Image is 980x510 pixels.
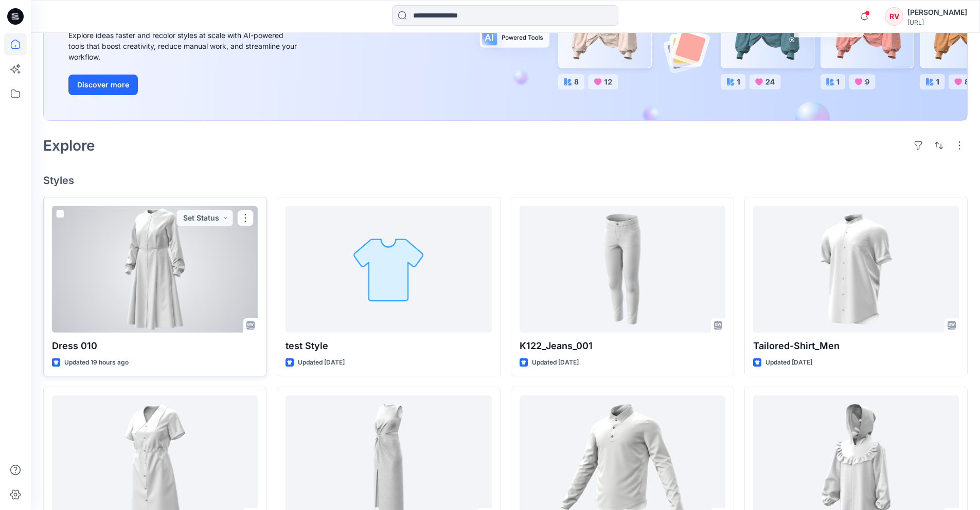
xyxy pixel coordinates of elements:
p: Tailored-Shirt_Men [753,339,959,353]
div: [URL] [907,19,967,26]
p: Dress 010 [52,339,258,353]
p: test Style [286,339,491,353]
a: Discover more [68,75,300,95]
div: RV [885,7,903,26]
p: K122_Jeans_001 [520,339,725,353]
button: Discover more [68,75,138,95]
h4: Styles [43,174,968,187]
a: Dress 010 [52,206,258,333]
a: K122_Jeans_001 [520,206,725,333]
p: Updated [DATE] [532,357,579,368]
p: Updated [DATE] [765,357,812,368]
a: Tailored-Shirt_Men [753,206,959,333]
div: [PERSON_NAME] [907,6,967,19]
h2: Explore [43,137,95,154]
div: Explore ideas faster and recolor styles at scale with AI-powered tools that boost creativity, red... [68,30,300,62]
p: Updated 19 hours ago [64,357,129,368]
p: Updated [DATE] [298,357,345,368]
a: test Style [286,206,491,333]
